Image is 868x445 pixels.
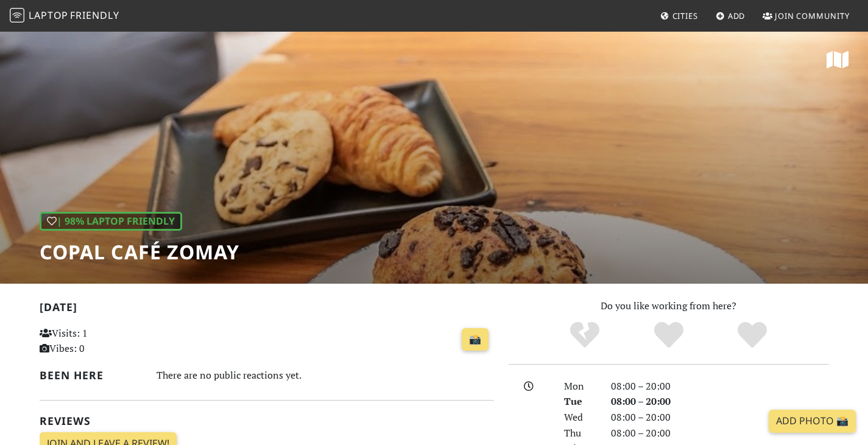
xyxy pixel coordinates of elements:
div: Yes [627,320,711,351]
div: | 98% Laptop Friendly [40,212,182,231]
a: LaptopFriendly LaptopFriendly [10,5,119,27]
h2: Been here [40,369,143,382]
div: 08:00 – 20:00 [604,394,836,410]
div: No [543,320,627,351]
a: Cities [655,5,703,27]
a: Add [711,5,750,27]
span: Laptop [29,9,68,22]
div: Tue [557,394,603,410]
h2: [DATE] [40,301,494,318]
div: Mon [557,379,603,394]
a: Add Photo 📸 [769,410,856,433]
div: Wed [557,410,603,426]
p: Do you like working from here? [509,298,829,314]
span: Friendly [70,9,119,22]
span: Add [728,10,746,21]
p: Visits: 1 Vibes: 0 [40,326,182,357]
div: Thu [557,426,603,441]
a: Join Community [758,5,855,27]
h2: Reviews [40,415,494,427]
div: Definitely! [710,320,794,351]
h1: Copal Café Zomay [40,240,239,264]
div: 08:00 – 20:00 [604,379,836,394]
div: 08:00 – 20:00 [604,410,836,426]
div: There are no public reactions yet. [157,366,494,384]
a: 📸 [462,328,489,351]
img: LaptopFriendly [10,8,24,23]
div: 08:00 – 20:00 [604,426,836,441]
span: Join Community [775,10,850,21]
span: Cities [672,10,698,21]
